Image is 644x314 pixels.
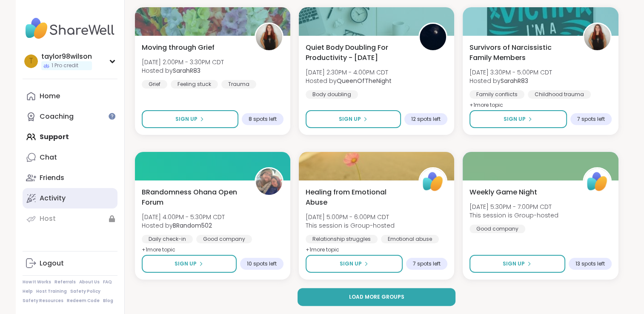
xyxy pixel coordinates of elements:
a: Coaching [23,106,117,127]
a: Home [23,86,117,106]
span: Hosted by [306,77,392,85]
img: ShareWell Nav Logo [23,14,117,43]
span: [DATE] 2:30PM - 4:00PM CDT [306,68,392,77]
button: Sign Up [142,110,238,128]
span: 12 spots left [411,116,441,123]
b: SarahR83 [173,66,200,75]
div: Trauma [221,80,256,88]
button: Sign Up [306,110,401,128]
span: Sign Up [339,115,361,123]
div: Good company [196,235,252,243]
span: 8 spots left [249,116,277,123]
div: Coaching [40,112,74,121]
img: ShareWell [584,168,610,195]
span: Hosted by [469,77,552,85]
span: Sign Up [504,115,526,123]
span: [DATE] 3:30PM - 5:00PM CDT [469,68,552,77]
button: Sign Up [306,255,403,273]
div: Grief [142,80,167,88]
a: Host [23,208,117,229]
div: Family conflicts [469,90,524,99]
span: Load more groups [349,293,404,301]
span: [DATE] 2:00PM - 3:30PM CDT [142,58,224,66]
span: This session is Group-hosted [306,221,395,230]
div: Good company [469,225,525,233]
span: Hosted by [142,66,224,75]
div: Emotional abuse [381,235,439,243]
a: How It Works [23,279,51,285]
span: [DATE] 4:00PM - 5:30PM CDT [142,213,225,221]
img: SarahR83 [584,24,610,50]
div: Friends [40,173,64,183]
span: 1 Pro credit [52,62,78,69]
div: Host [40,214,56,223]
div: Activity [40,194,66,203]
div: Childhood trauma [528,90,591,99]
div: Logout [40,259,64,268]
span: Hosted by [142,221,225,230]
button: Sign Up [469,110,567,128]
span: BRandomness Ohana Open Forum [142,187,245,208]
iframe: Spotlight [109,113,115,120]
a: Redeem Code [67,298,100,304]
div: Feeling stuck [171,80,218,88]
span: Weekly Game Night [469,187,537,197]
a: About Us [79,279,100,285]
img: QueenOfTheNight [420,24,446,50]
a: Host Training [36,288,67,294]
b: SarahR83 [501,77,528,85]
span: Survivors of Narcissistic Family Members [469,43,573,63]
b: QueenOfTheNight [337,77,392,85]
span: Healing from Emotional Abuse [306,187,409,208]
span: Moving through Grief [142,43,215,53]
span: 7 spots left [577,116,605,123]
a: Activity [23,188,117,208]
span: Sign Up [503,260,525,268]
span: 13 spots left [575,260,605,267]
div: Home [40,91,60,101]
div: Body doubling [306,90,358,99]
a: Chat [23,147,117,168]
img: SarahR83 [256,24,282,50]
span: [DATE] 5:30PM - 7:00PM CDT [469,203,558,211]
button: Sign Up [142,255,237,273]
a: Blog [103,298,113,304]
div: Relationship struggles [306,235,378,243]
a: Help [23,288,33,294]
span: Sign Up [175,260,197,268]
a: Safety Resources [23,298,63,304]
span: 7 spots left [413,260,441,267]
div: taylor98wilson [41,52,92,61]
a: Logout [23,253,117,274]
button: Load more groups [298,288,455,306]
span: Sign Up [175,115,197,123]
span: [DATE] 5:00PM - 6:00PM CDT [306,213,395,221]
span: t [29,56,33,67]
a: Referrals [54,279,76,285]
div: Chat [40,153,57,162]
button: Sign Up [469,255,565,273]
span: 10 spots left [247,260,277,267]
span: Quiet Body Doubling For Productivity - [DATE] [306,43,409,63]
span: This session is Group-hosted [469,211,558,220]
span: Sign Up [340,260,362,268]
div: Daily check-in [142,235,193,243]
b: BRandom502 [173,221,212,230]
a: Safety Policy [70,288,100,294]
img: ShareWell [420,168,446,195]
a: FAQ [103,279,112,285]
img: BRandom502 [256,168,282,195]
a: Friends [23,168,117,188]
